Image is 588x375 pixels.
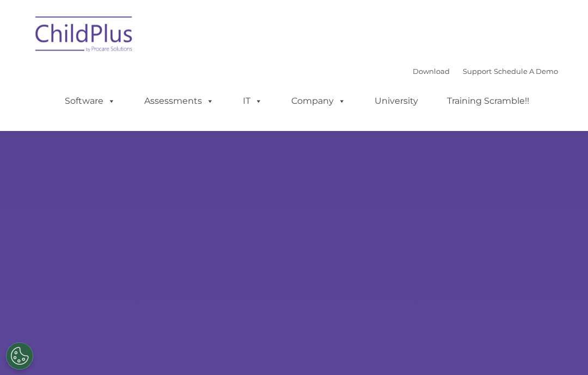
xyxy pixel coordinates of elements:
[232,90,273,112] a: IT
[54,90,126,112] a: Software
[413,67,558,76] font: |
[133,90,225,112] a: Assessments
[494,67,558,76] a: Schedule A Demo
[463,67,492,76] a: Support
[364,90,429,112] a: University
[413,67,450,76] a: Download
[6,342,33,370] button: Cookies Settings
[280,90,357,112] a: Company
[436,90,540,112] a: Training Scramble!!
[30,9,139,63] img: ChildPlus by Procare Solutions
